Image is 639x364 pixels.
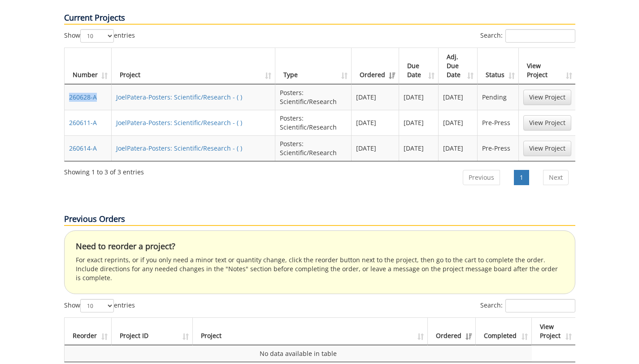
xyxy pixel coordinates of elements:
[480,299,575,312] label: Search:
[193,318,428,345] th: Project: activate to sort column ascending
[275,48,352,84] th: Type: activate to sort column ascending
[428,318,476,345] th: Ordered: activate to sort column ascending
[80,29,114,43] select: Showentries
[116,93,242,101] a: JoelPatera-Posters: Scientific/Research - ( )
[478,110,518,135] td: Pre-Press
[523,90,571,105] a: View Project
[480,29,575,43] label: Search:
[399,48,439,84] th: Due Date: activate to sort column ascending
[439,84,478,110] td: [DATE]
[463,170,500,185] a: Previous
[523,141,571,156] a: View Project
[352,110,399,135] td: [DATE]
[352,135,399,161] td: [DATE]
[116,118,242,127] a: JoelPatera-Posters: Scientific/Research - ( )
[399,84,439,110] td: [DATE]
[65,318,112,345] th: Reorder: activate to sort column ascending
[116,144,242,152] a: JoelPatera-Posters: Scientific/Research - ( )
[69,93,97,101] a: 260628-A
[478,48,518,84] th: Status: activate to sort column ascending
[399,135,439,161] td: [DATE]
[352,48,399,84] th: Ordered: activate to sort column ascending
[64,12,575,25] p: Current Projects
[478,135,518,161] td: Pre-Press
[439,135,478,161] td: [DATE]
[505,29,575,43] input: Search:
[76,242,564,251] h4: Need to reorder a project?
[64,299,135,312] label: Show entries
[69,144,97,152] a: 260614-A
[505,299,575,312] input: Search:
[275,135,352,161] td: Posters: Scientific/Research
[76,256,564,282] p: For exact reprints, or if you only need a minor text or quantity change, click the reorder button...
[112,48,276,84] th: Project: activate to sort column ascending
[69,118,97,127] a: 260611-A
[476,318,532,345] th: Completed: activate to sort column ascending
[543,170,569,185] a: Next
[439,48,478,84] th: Adj. Due Date: activate to sort column ascending
[80,299,114,312] select: Showentries
[64,213,575,226] p: Previous Orders
[523,115,571,130] a: View Project
[65,345,532,362] td: No data available in table
[514,170,529,185] a: 1
[275,110,352,135] td: Posters: Scientific/Research
[65,48,112,84] th: Number: activate to sort column ascending
[352,84,399,110] td: [DATE]
[64,29,135,43] label: Show entries
[275,84,352,110] td: Posters: Scientific/Research
[112,318,193,345] th: Project ID: activate to sort column ascending
[532,318,576,345] th: View Project: activate to sort column ascending
[478,84,518,110] td: Pending
[519,48,576,84] th: View Project: activate to sort column ascending
[439,110,478,135] td: [DATE]
[399,110,439,135] td: [DATE]
[64,164,144,177] div: Showing 1 to 3 of 3 entries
